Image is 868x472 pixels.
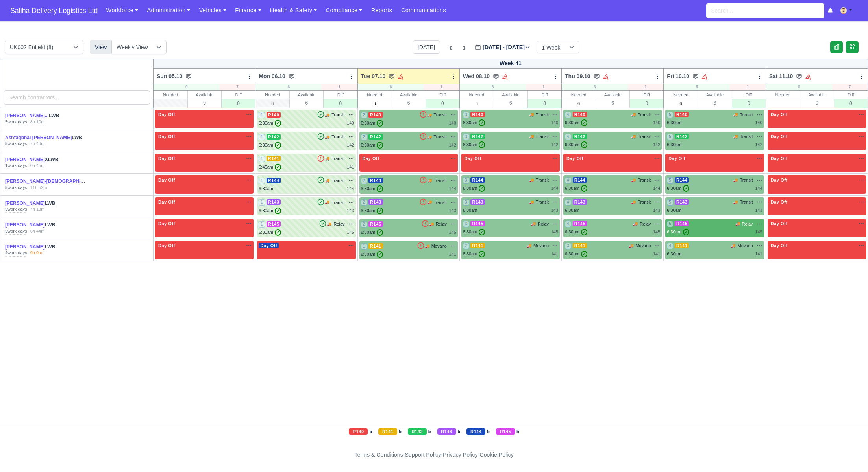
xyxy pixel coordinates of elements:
span: R142 [470,134,485,139]
span: 🚚 [529,112,534,118]
a: Communications [397,3,451,18]
span: ✓ [275,164,281,171]
span: Day Off [769,177,789,183]
span: 🚚 [427,178,432,184]
span: 2 [361,199,367,206]
span: Relay [742,221,753,228]
span: Transit [740,177,753,184]
span: R142 [368,134,383,140]
span: ✓ [581,141,587,148]
a: Ashfaqbhai [PERSON_NAME] [5,135,72,140]
div: 11h 52m [30,185,47,191]
div: 6:30am [565,141,587,148]
div: 144 [551,185,558,192]
span: Thu 09.10 [565,72,590,80]
span: R140 [573,112,587,117]
strong: 5 [5,119,7,124]
div: 6 [562,84,628,90]
div: Diff [426,91,459,99]
div: 6:45am [259,164,281,171]
div: 0 [732,99,766,108]
span: ✓ [275,120,281,127]
div: XLWB [5,156,87,163]
span: 1 [259,112,265,118]
span: 🚚 [735,221,740,227]
span: 2 [361,178,367,184]
span: R142 [675,134,689,139]
span: R142 [573,134,587,139]
div: Available [290,91,323,99]
div: 142 [551,141,558,148]
div: 142 [347,142,354,149]
span: Day Off [361,156,381,161]
span: ✓ [275,142,281,149]
span: 4 [565,221,571,227]
span: 5 [667,134,673,140]
span: Mon 06.10 [259,72,285,80]
span: Transit [434,199,447,206]
span: 🚚 [733,199,738,205]
span: 2 [361,112,367,118]
span: 3 [463,221,469,227]
span: 3 [463,177,469,184]
a: Support Policy [405,452,441,458]
span: 🚚 [325,199,329,205]
span: 3 [463,134,469,140]
div: Needed [358,91,392,99]
span: R140 [675,112,689,117]
span: Day Off [667,156,687,161]
div: 6 [358,84,424,90]
div: 7 [220,84,255,90]
div: 1 [424,84,459,90]
a: Privacy Policy [443,452,478,458]
div: 6 [290,99,323,107]
span: ✓ [377,208,383,214]
span: 🚚 [631,134,636,140]
div: 143 [755,207,762,214]
a: Administration [143,3,194,18]
div: work days [5,185,27,191]
span: ✓ [683,229,689,235]
div: 140 [347,120,354,127]
span: R145 [470,221,485,226]
div: work days [5,141,27,147]
div: 0 [528,99,561,108]
span: 5 [667,112,673,118]
div: 6 [255,84,322,90]
span: Transit [740,199,753,206]
div: 1 [526,84,561,90]
span: Transit [434,177,447,184]
div: LWB [5,134,87,141]
div: LWB [5,200,87,207]
span: Day Off [463,156,483,161]
span: 1 [259,134,265,140]
div: 0 [834,99,868,108]
span: 1 [259,178,265,184]
span: ✓ [377,142,383,149]
span: Transit [638,199,651,206]
span: 🚚 [631,199,636,205]
span: 🚚 [633,221,638,227]
span: Transit [536,133,549,140]
div: 1 [730,84,765,90]
span: R140 [368,112,383,118]
span: R143 [573,199,587,205]
span: Transit [331,155,344,162]
a: Health & Safety [266,3,322,18]
div: 6:30am [463,119,485,126]
span: Day Off [157,156,177,161]
a: Saliha Delivery Logistics Ltd [6,3,102,18]
span: 🚚 [529,199,534,205]
div: 6:30am [463,185,485,192]
span: ✓ [275,208,281,214]
span: 🚚 [325,134,329,140]
span: ✓ [479,185,485,192]
div: 6h 45m [30,163,45,169]
span: ✓ [581,119,587,126]
span: Day Off [769,199,789,205]
div: Diff [324,91,357,99]
span: Relay [436,221,447,228]
div: 0h 0m [30,250,43,256]
strong: 5 [5,229,7,233]
span: 🚚 [733,112,738,118]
